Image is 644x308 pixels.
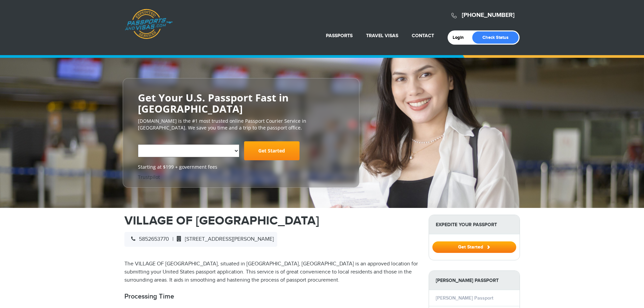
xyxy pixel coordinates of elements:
a: [PHONE_NUMBER] [462,11,515,19]
p: The VILLAGE OF [GEOGRAPHIC_DATA], situated in [GEOGRAPHIC_DATA], [GEOGRAPHIC_DATA] is an approved... [124,260,419,284]
a: Travel Visas [366,33,398,39]
span: Starting at $199 + government fees [138,164,344,170]
a: Trustpilot [138,174,160,180]
h2: Processing Time [124,292,419,301]
strong: Expedite Your Passport [429,215,520,234]
a: Passports [326,33,353,39]
h1: VILLAGE OF [GEOGRAPHIC_DATA] [124,215,419,227]
a: Passports & [DOMAIN_NAME] [125,9,173,39]
p: [DOMAIN_NAME] is the #1 most trusted online Passport Courier Service in [GEOGRAPHIC_DATA]. We sav... [138,118,344,131]
a: Check Status [472,31,519,44]
div: | [124,232,277,247]
a: [PERSON_NAME] Passport [436,295,493,301]
strong: [PERSON_NAME] Passport [429,271,520,290]
button: Get Started [432,241,516,253]
span: 5852653770 [128,236,169,242]
h2: Get Your U.S. Passport Fast in [GEOGRAPHIC_DATA] [138,92,344,114]
span: [STREET_ADDRESS][PERSON_NAME] [173,236,274,242]
a: Get Started [432,244,516,250]
a: Get Started [244,141,300,160]
a: Contact [412,33,434,39]
a: Login [453,35,469,40]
